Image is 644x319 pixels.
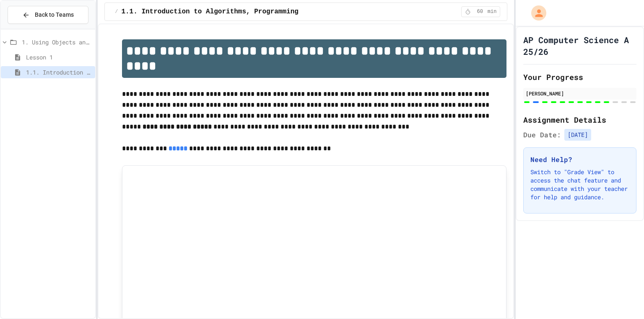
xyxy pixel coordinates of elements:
[8,6,88,24] button: Back to Teams
[26,68,92,77] span: 1.1. Introduction to Algorithms, Programming, and Compilers
[26,53,92,62] span: Lesson 1
[35,10,74,19] span: Back to Teams
[522,3,548,23] div: My Account
[473,8,487,15] span: 60
[523,34,636,57] h1: AP Computer Science A 25/26
[488,8,497,15] span: min
[22,38,92,46] span: 1. Using Objects and Methods
[121,7,359,17] span: 1.1. Introduction to Algorithms, Programming, and Compilers
[523,71,636,83] h2: Your Progress
[523,130,561,140] span: Due Date:
[530,154,629,165] h3: Need Help?
[530,168,629,201] p: Switch to "Grade View" to access the chat feature and communicate with your teacher for help and ...
[526,90,634,97] div: [PERSON_NAME]
[564,129,591,141] span: [DATE]
[115,8,118,15] span: /
[523,114,636,126] h2: Assignment Details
